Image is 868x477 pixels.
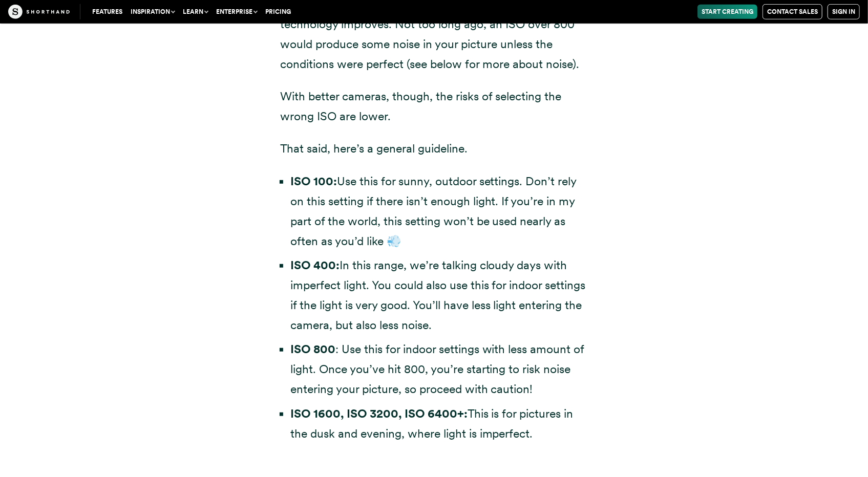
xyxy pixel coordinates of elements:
[290,342,335,356] strong: ISO 800
[763,4,822,19] a: Contact Sales
[179,5,212,19] button: Learn
[290,171,588,251] li: Use this for sunny, outdoor settings. Don’t rely on this setting if there isn’t enough light. If ...
[290,404,588,444] li: This is for pictures in the dusk and evening, where light is imperfect.
[281,139,588,159] p: That said, here’s a general guideline.
[212,5,261,19] button: Enterprise
[261,5,295,19] a: Pricing
[281,86,588,126] p: With better cameras, though, the risks of selecting the wrong ISO are lower.
[290,406,468,421] strong: ISO 1600, ISO 3200, ISO 6400+:
[290,255,588,335] li: In this range, we’re talking cloudy days with imperfect light. You could also use this for indoor...
[828,4,860,19] a: Sign in
[8,5,70,19] img: The Craft
[126,5,179,19] button: Inspiration
[88,5,126,19] a: Features
[290,174,337,188] strong: ISO 100:
[697,5,757,19] a: Start Creating
[290,339,588,399] li: : Use this for indoor settings with less amount of light. Once you’ve hit 800, you’re starting to...
[290,258,340,272] strong: ISO 400:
